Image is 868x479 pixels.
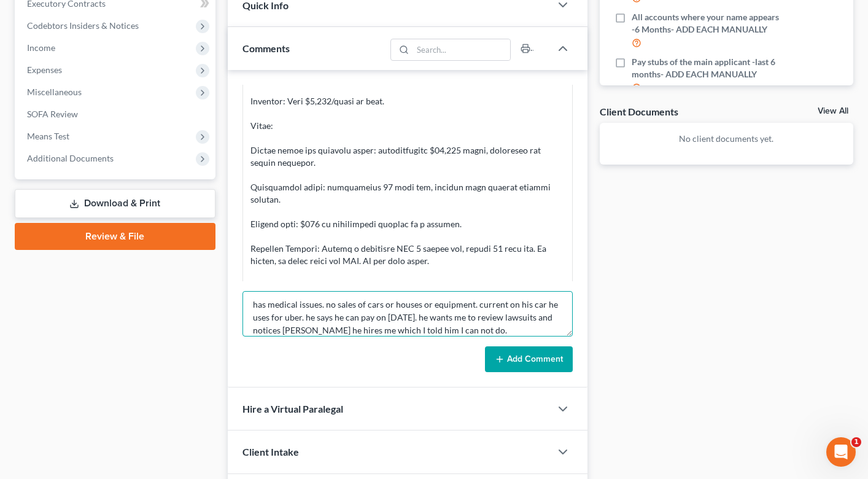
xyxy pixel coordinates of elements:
[27,109,78,119] span: SOFA Review
[242,403,343,415] span: Hire a Virtual Paralegal
[242,42,290,54] span: Comments
[610,133,843,145] p: No client documents yet.
[27,131,69,141] span: Means Test
[632,11,780,36] span: All accounts where your name appears -6 Months- ADD EACH MANUALLY
[851,437,861,447] span: 1
[15,189,215,218] a: Download & Print
[485,346,573,372] button: Add Comment
[826,437,856,467] iframe: Intercom live chat
[413,39,510,60] input: Search...
[27,153,114,163] span: Additional Documents
[17,103,215,125] a: SOFA Review
[632,56,780,80] span: Pay stubs of the main applicant -last 6 months- ADD EACH MANUALLY
[242,446,299,458] span: Client Intake
[27,87,82,97] span: Miscellaneous
[15,223,215,250] a: Review & File
[600,105,678,118] div: Client Documents
[27,64,62,75] span: Expenses
[27,20,139,31] span: Codebtors Insiders & Notices
[27,42,55,53] span: Income
[818,107,848,115] a: View All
